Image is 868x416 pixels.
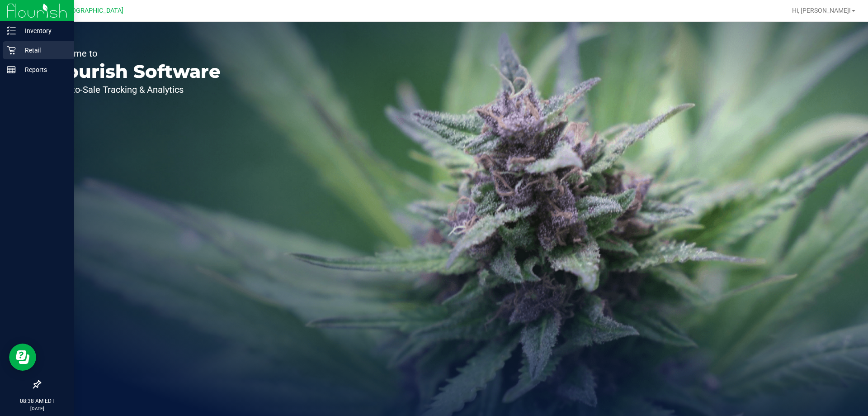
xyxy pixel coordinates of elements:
[9,344,36,371] iframe: Resource center
[49,62,221,81] p: Flourish Software
[61,7,123,14] span: [GEOGRAPHIC_DATA]
[792,7,851,14] span: Hi, [PERSON_NAME]!
[49,85,221,94] p: Seed-to-Sale Tracking & Analytics
[16,25,70,36] p: Inventory
[7,26,16,35] inline-svg: Inventory
[7,65,16,74] inline-svg: Reports
[7,46,16,55] inline-svg: Retail
[16,64,70,75] p: Reports
[49,49,221,58] p: Welcome to
[4,405,70,412] p: [DATE]
[16,45,70,56] p: Retail
[4,397,70,405] p: 08:38 AM EDT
